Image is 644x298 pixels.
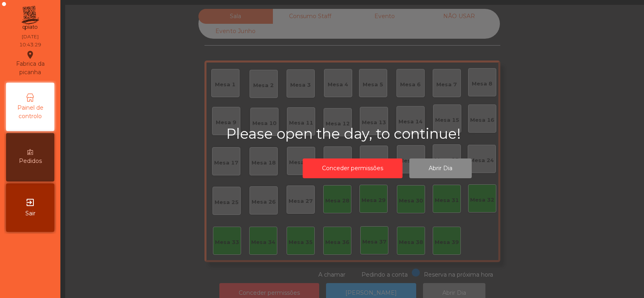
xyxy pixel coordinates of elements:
[409,158,472,178] button: Abrir Dia
[6,50,54,77] div: Fabrica da picanha
[20,4,40,32] img: qpiato
[19,41,41,48] div: 10:43:29
[226,125,548,142] h2: Please open the day, to continue!
[25,50,35,60] i: location_on
[25,198,35,207] i: exit_to_app
[19,157,42,165] span: Pedidos
[25,209,35,218] span: Sair
[303,158,402,178] button: Conceder permissões
[22,33,39,40] div: [DATE]
[8,104,52,121] span: Painel de controlo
